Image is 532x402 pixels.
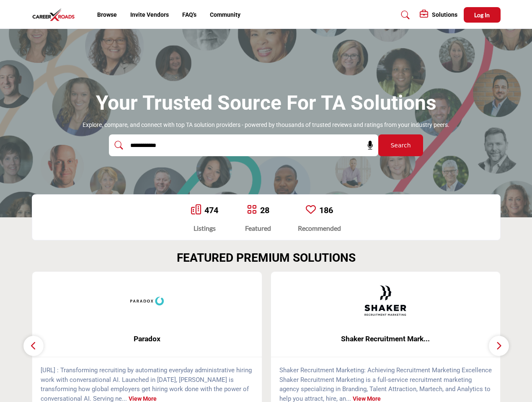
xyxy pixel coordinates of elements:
[260,205,269,215] a: 28
[247,204,257,216] a: Go to Featured
[245,223,271,233] div: Featured
[319,205,333,215] a: 186
[390,141,411,150] span: Search
[32,328,262,350] a: Paradox
[420,10,457,20] div: Solutions
[182,11,196,18] a: FAQ's
[432,11,457,18] h5: Solutions
[393,8,415,22] a: Search
[298,223,341,233] div: Recommended
[32,8,80,22] img: Site Logo
[464,7,501,23] button: Log In
[130,11,169,18] a: Invite Vendors
[126,280,168,322] img: Paradox
[284,328,488,350] b: Shaker Recruitment Marketing
[83,121,449,129] p: Explore, compare, and connect with top TA solution providers - powered by thousands of trusted re...
[474,11,490,18] span: Log In
[353,395,381,402] a: View More
[97,11,117,18] a: Browse
[96,90,436,116] h1: Your Trusted Source for TA Solutions
[271,328,501,350] a: Shaker Recruitment Mark...
[129,395,157,402] a: View More
[210,11,240,18] a: Community
[191,223,218,233] div: Listings
[204,205,218,215] a: 474
[177,251,356,265] h2: FEATURED PREMIUM SOLUTIONS
[378,134,423,156] button: Search
[364,280,406,322] img: Shaker Recruitment Marketing
[45,328,249,350] b: Paradox
[306,204,316,216] a: Go to Recommended
[45,333,249,344] span: Paradox
[284,333,488,344] span: Shaker Recruitment Mark...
